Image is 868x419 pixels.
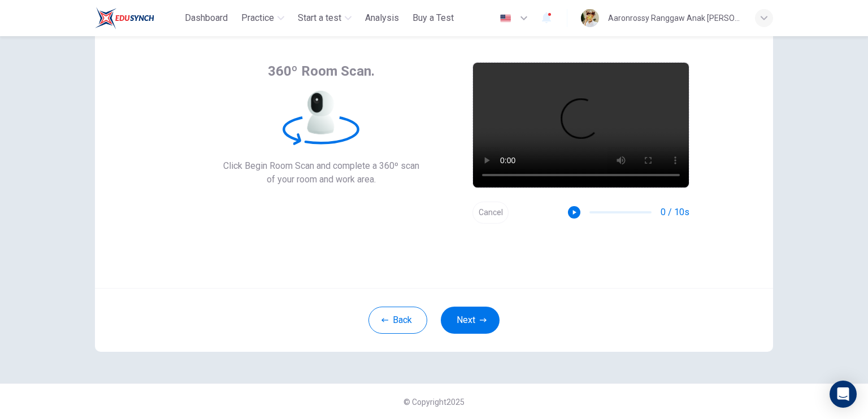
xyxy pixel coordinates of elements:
img: ELTC logo [95,7,154,29]
div: Aaronrossy Ranggaw Anak [PERSON_NAME] [608,11,741,25]
div: Open Intercom Messenger [830,381,857,408]
span: Dashboard [185,11,228,25]
button: Practice [237,8,289,28]
span: Click Begin Room Scan and complete a 360º scan [223,159,419,173]
img: Profile picture [581,9,599,27]
button: Cancel [472,202,509,224]
span: 0 / 10s [661,206,689,219]
span: Practice [241,11,274,25]
span: Buy a Test [413,11,454,25]
span: © Copyright 2025 [403,398,465,407]
a: ELTC logo [95,7,180,29]
button: Buy a Test [408,8,458,28]
span: of your room and work area. [223,173,419,186]
span: Start a test [298,11,341,25]
span: 360º Room Scan. [268,62,375,80]
span: Analysis [365,11,399,25]
button: Dashboard [180,8,232,28]
button: Analysis [361,8,403,28]
img: en [498,14,513,23]
button: Next [441,307,500,334]
button: Start a test [293,8,356,28]
button: Back [368,307,427,334]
